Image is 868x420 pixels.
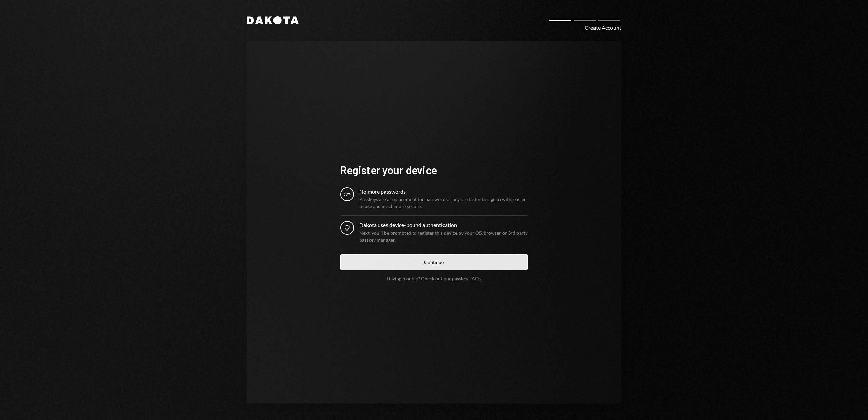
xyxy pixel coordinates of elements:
div: Passkeys are a replacement for passwords. They are faster to sign in with, easier to use and much... [359,196,528,210]
a: passkey FAQs [452,276,481,282]
div: Having trouble? Check out our . [386,276,482,281]
div: Create Account [585,24,621,32]
div: Dakota uses device-bound authentication [359,221,528,229]
h1: Register your device [340,163,528,177]
div: No more passwords [359,187,528,196]
button: Continue [340,254,528,270]
div: Next, you’ll be prompted to register this device by your OS, browser or 3rd party passkey manager. [359,229,528,243]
